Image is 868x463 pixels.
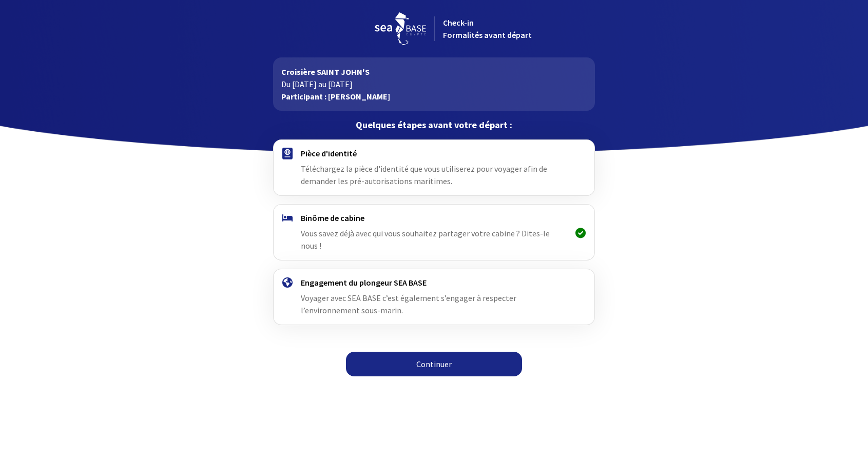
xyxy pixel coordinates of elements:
span: Téléchargez la pièce d'identité que vous utiliserez pour voyager afin de demander les pré-autoris... [301,164,547,186]
h4: Engagement du plongeur SEA BASE [301,277,567,288]
p: Participant : [PERSON_NAME] [281,90,587,103]
img: binome.svg [282,214,293,222]
img: logo_seabase.svg [375,12,426,45]
span: Vous savez déjà avec qui vous souhaitez partager votre cabine ? Dites-le nous ! [301,228,550,251]
p: Quelques étapes avant votre départ : [273,119,595,131]
img: engagement.svg [282,277,293,288]
img: passport.svg [282,148,293,159]
h4: Binôme de cabine [301,213,567,223]
h4: Pièce d'identité [301,148,567,158]
p: Du [DATE] au [DATE] [281,78,587,90]
a: Continuer [346,352,522,376]
span: Voyager avec SEA BASE c’est également s’engager à respecter l’environnement sous-marin. [301,293,516,315]
p: Croisière SAINT JOHN'S [281,66,587,78]
span: Check-in Formalités avant départ [443,17,532,40]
